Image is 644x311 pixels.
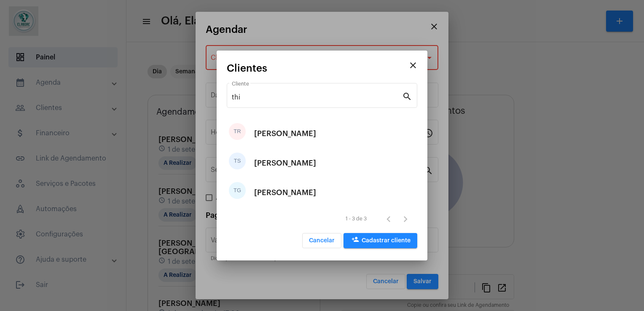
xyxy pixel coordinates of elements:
div: [PERSON_NAME] [254,150,316,176]
span: Cadastrar cliente [350,238,411,244]
button: Próxima página [397,211,414,228]
div: 1 - 3 de 3 [346,216,367,222]
mat-icon: person_add [350,236,360,246]
div: [PERSON_NAME] [254,121,316,146]
mat-icon: search [402,91,412,101]
div: TR [229,123,246,140]
span: Cancelar [309,238,335,244]
button: Página anterior [380,211,397,228]
div: TS [229,153,246,169]
button: Cancelar [302,233,341,248]
div: [PERSON_NAME] [254,180,316,205]
span: Clientes [227,63,267,74]
mat-icon: close [408,60,418,70]
button: Cadastrar cliente [343,233,417,248]
input: Pesquisar cliente [232,94,402,101]
div: TG [229,182,246,199]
